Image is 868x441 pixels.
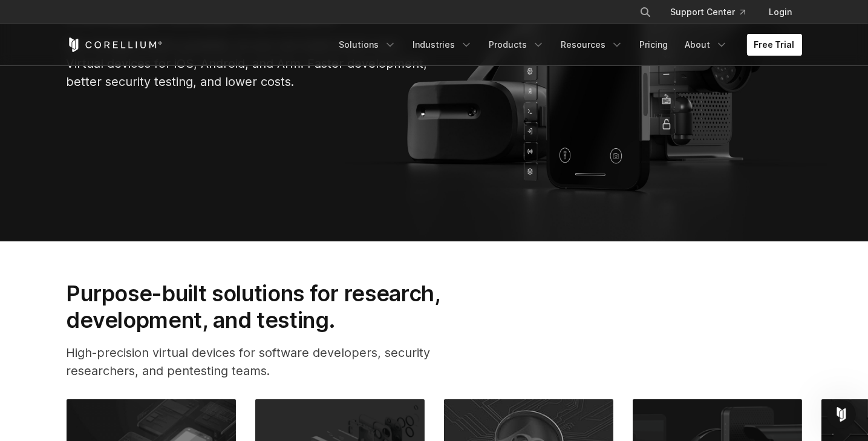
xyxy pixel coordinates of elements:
a: Solutions [332,34,403,56]
a: About [678,34,735,56]
a: Resources [554,34,630,56]
a: Corellium Home [67,38,163,52]
div: Navigation Menu [332,34,802,56]
a: Pricing [633,34,676,56]
a: Industries [406,34,480,56]
iframe: Intercom live chat [827,400,856,429]
a: Free Trial [747,34,802,56]
a: Products [482,34,552,56]
p: High-precision virtual devices for software developers, security researchers, and pentesting teams. [67,344,479,380]
a: Login [760,1,802,23]
button: Search [635,1,656,23]
a: Support Center [661,1,755,23]
h2: Purpose-built solutions for research, development, and testing. [67,280,479,334]
div: Navigation Menu [625,1,802,23]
